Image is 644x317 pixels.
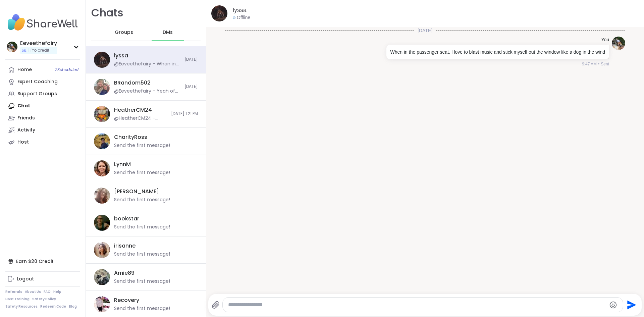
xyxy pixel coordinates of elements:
[114,305,170,312] div: Send the first message!
[114,134,147,141] div: CharityRoss
[114,142,170,149] div: Send the first message!
[623,297,638,312] button: Send
[233,6,247,14] a: lyssa
[17,91,57,97] div: Support Groups
[5,112,80,124] a: Friends
[7,42,17,52] img: Eeveethefairy
[114,115,167,122] div: @HeatherCM24 - [URL][DOMAIN_NAME]
[115,29,133,36] span: Groups
[17,78,58,85] div: Expert Coaching
[69,304,77,309] a: Blog
[94,79,110,95] img: https://sharewell-space-live.sfo3.digitaloceanspaces.com/user-generated/127af2b2-1259-4cf0-9fd7-7...
[5,273,80,285] a: Logout
[17,66,32,73] div: Home
[414,27,436,34] span: [DATE]
[53,289,61,294] a: Help
[5,289,22,294] a: Referrals
[91,5,123,20] h1: Chats
[114,79,151,87] div: BRandom502
[17,276,34,282] div: Logout
[17,127,35,134] div: Activity
[5,76,80,88] a: Expert Coaching
[55,67,78,72] span: 2 Scheduled
[5,304,38,309] a: Safety Resources
[94,296,110,312] img: https://sharewell-space-live.sfo3.digitaloceanspaces.com/user-generated/c703a1d2-29a7-4d77-aef4-3...
[94,106,110,122] img: https://sharewell-space-live.sfo3.digitaloceanspaces.com/user-generated/e72d2dfd-06ae-43a5-b116-a...
[17,139,29,146] div: Host
[5,64,80,76] a: Home2Scheduled
[601,61,609,67] span: Sent
[17,115,35,121] div: Friends
[5,124,80,136] a: Activity
[233,14,250,21] div: Offline
[598,61,599,67] span: •
[582,61,597,67] span: 9:47 AM
[114,61,180,67] div: @Eeveethefairy - When in the passenger seat, I love to blast music and stick myself out the windo...
[94,269,110,285] img: https://sharewell-space-live.sfo3.digitaloceanspaces.com/user-generated/c3bd44a5-f966-4702-9748-c...
[5,88,80,100] a: Support Groups
[184,84,198,90] span: [DATE]
[40,304,66,309] a: Redeem Code
[5,297,30,302] a: Host Training
[114,169,170,176] div: Send the first message!
[390,49,605,55] p: When in the passenger seat, I love to blast music and stick myself out the window like a dog in t...
[94,215,110,231] img: https://sharewell-space-live.sfo3.digitaloceanspaces.com/user-generated/535310fa-e9f2-4698-8a7d-4...
[114,106,152,114] div: HeatherCM24
[114,297,139,304] div: Recovery
[114,188,159,195] div: [PERSON_NAME]
[114,278,170,285] div: Send the first message!
[94,160,110,176] img: https://sharewell-space-live.sfo3.digitaloceanspaces.com/user-generated/5f572286-b7ec-4d9d-a82c-3...
[114,251,170,258] div: Send the first message!
[25,289,41,294] a: About Us
[228,302,606,308] textarea: Type your message
[211,5,227,21] img: https://sharewell-space-live.sfo3.digitaloceanspaces.com/user-generated/ef9b4338-b2e1-457c-a100-b...
[5,136,80,148] a: Host
[94,52,110,68] img: https://sharewell-space-live.sfo3.digitaloceanspaces.com/user-generated/ef9b4338-b2e1-457c-a100-b...
[114,215,139,222] div: bookstar
[44,289,51,294] a: FAQ
[171,111,198,117] span: [DATE] 1:21 PM
[20,40,57,47] div: Eeveethefairy
[612,37,625,50] img: https://sharewell-space-live.sfo3.digitaloceanspaces.com/user-generated/d1e65333-2a9f-4ee3-acf4-3...
[184,57,198,62] span: [DATE]
[114,52,128,59] div: lyssa
[94,242,110,258] img: https://sharewell-space-live.sfo3.digitaloceanspaces.com/user-generated/be849bdb-4731-4649-82cd-d...
[114,88,180,95] div: @Eeveethefairy - Yeah of course! Mine are mostly in my head and my grimoire, that's why it took m...
[114,197,170,203] div: Send the first message!
[114,242,136,250] div: irisanne
[28,48,49,53] span: 1 Pro credit
[5,11,80,34] img: ShareWell Nav Logo
[94,188,110,204] img: https://sharewell-space-live.sfo3.digitaloceanspaces.com/user-generated/12025a04-e023-4d79-ba6e-0...
[94,133,110,149] img: https://sharewell-space-live.sfo3.digitaloceanspaces.com/user-generated/d0fef3f8-78cb-4349-b608-1...
[609,301,617,309] button: Emoji picker
[114,161,131,168] div: LynnM
[114,224,170,230] div: Send the first message!
[32,297,56,302] a: Safety Policy
[5,255,80,267] div: Earn $20 Credit
[601,37,609,43] h4: You
[163,29,173,36] span: DMs
[114,269,135,277] div: Amie89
